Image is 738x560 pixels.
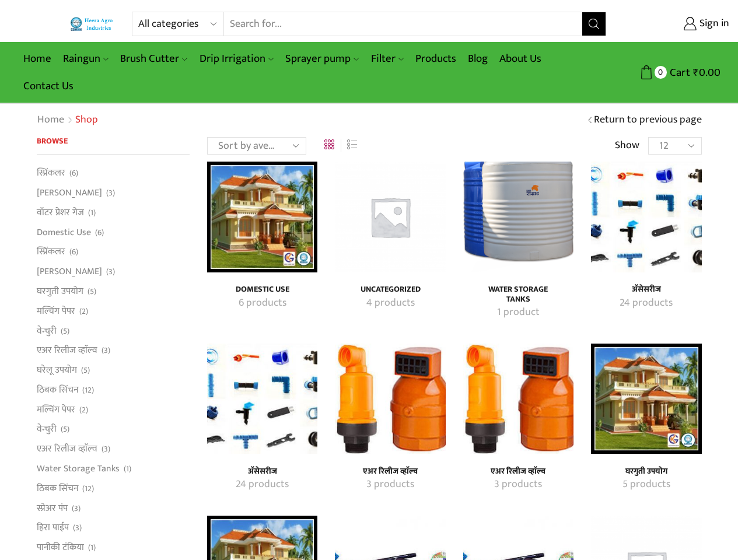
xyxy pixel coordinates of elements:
[591,162,701,272] img: अ‍ॅसेसरीज
[37,538,84,558] a: पानीकी टंकिया
[335,162,445,272] a: Visit product category Uncategorized
[37,242,65,262] a: स्प्रिंकलर
[620,296,673,311] mark: 24 products
[37,321,57,341] a: वेन्चुरी
[494,477,542,492] mark: 3 products
[37,478,78,498] a: ठिबक सिंचन
[207,162,317,272] img: Domestic Use
[497,305,540,320] mark: 1 product
[335,344,445,454] a: Visit product category एअर रिलीज व्हाॅल्व
[604,296,688,311] a: Visit product category अ‍ॅसेसरीज
[279,45,365,72] a: Sprayer pump
[75,114,98,127] h1: Shop
[365,45,410,72] a: Filter
[655,66,667,78] span: 0
[476,285,561,304] a: Visit product category Water Storage Tanks
[207,137,306,155] select: Shop order
[335,344,445,454] img: एअर रिलीज व्हाॅल्व
[37,166,65,183] a: स्प्रिंकलर
[494,45,547,72] a: About Us
[220,285,305,295] h4: Domestic Use
[667,65,690,80] span: Cart
[476,467,561,477] a: Visit product category एअर रिलीज व्हाॅल्व
[37,360,77,380] a: घरेलू उपयोग
[88,286,96,297] span: (5)
[604,285,688,295] a: Visit product category अ‍ॅसेसरीज
[476,477,561,492] a: Visit product category एअर रिलीज व्हाॅल्व
[591,344,701,454] a: Visit product category घरगुती उपयोग
[220,477,305,492] a: Visit product category अ‍ॅसेसरीज
[348,285,432,295] a: Visit product category Uncategorized
[693,64,720,82] bdi: 0.00
[604,477,688,492] a: Visit product category घरगुती उपयोग
[37,113,65,128] a: Home
[594,113,702,128] a: Return to previous page
[37,439,97,459] a: एअर रिलीज व्हाॅल्व
[220,467,305,477] h4: अ‍ॅसेसरीज
[73,522,82,534] span: (3)
[697,16,729,32] span: Sign in
[348,285,432,295] h4: Uncategorized
[622,477,670,492] mark: 5 products
[624,13,729,34] a: Sign in
[604,467,688,477] h4: घरगुती उपयोग
[114,45,193,72] a: Brush Cutter
[236,477,289,492] mark: 24 products
[348,477,432,492] a: Visit product category एअर रिलीज व्हाॅल्व
[37,459,120,479] a: Water Storage Tanks
[88,207,96,219] span: (1)
[476,467,561,477] h4: एअर रिलीज व्हाॅल्व
[582,12,606,36] button: Search button
[37,134,68,148] span: Browse
[604,285,688,295] h4: अ‍ॅसेसरीज
[37,113,98,128] nav: Breadcrumb
[220,467,305,477] a: Visit product category अ‍ॅसेसरीज
[37,262,102,282] a: [PERSON_NAME]
[88,542,96,554] span: (1)
[37,419,57,439] a: वेन्चुरी
[463,162,573,272] a: Visit product category Water Storage Tanks
[463,344,573,454] a: Visit product category एअर रिलीज व्हाॅल्व
[604,467,688,477] a: Visit product category घरगुती उपयोग
[348,467,432,477] h4: एअर रिलीज व्हाॅल्व
[37,380,78,400] a: ठिबक सिंचन
[57,45,114,72] a: Raingun
[239,296,286,311] mark: 6 products
[37,202,84,222] a: वॉटर प्रेशर गेज
[366,296,415,311] mark: 4 products
[207,344,317,454] a: Visit product category अ‍ॅसेसरीज
[463,344,573,454] img: एअर रिलीज व्हाॅल्व
[37,498,68,518] a: स्प्रेअर पंप
[207,162,317,272] a: Visit product category Domestic Use
[106,187,115,199] span: (3)
[72,503,81,514] span: (3)
[37,518,69,538] a: हिरा पाईप
[207,344,317,454] img: अ‍ॅसेसरीज
[224,12,582,36] input: Search for...
[124,463,131,475] span: (1)
[410,45,462,72] a: Products
[37,400,75,419] a: मल्चिंग पेपर
[194,45,279,72] a: Drip Irrigation
[220,285,305,295] a: Visit product category Domestic Use
[37,341,97,360] a: एअर रिलीज व्हाॅल्व
[37,301,75,321] a: मल्चिंग पेपर
[618,62,720,83] a: 0 Cart ₹0.00
[366,477,414,492] mark: 3 products
[61,325,69,337] span: (5)
[69,167,78,179] span: (6)
[693,64,699,82] span: ₹
[615,138,639,153] span: Show
[18,72,79,100] a: Contact Us
[82,483,94,495] span: (12)
[69,246,78,258] span: (6)
[18,45,57,72] a: Home
[37,281,83,301] a: घरगुती उपयोग
[348,467,432,477] a: Visit product category एअर रिलीज व्हाॅल्व
[79,306,88,317] span: (2)
[462,45,494,72] a: Blog
[37,183,102,203] a: [PERSON_NAME]
[95,227,104,239] span: (6)
[102,443,110,455] span: (3)
[81,365,90,376] span: (5)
